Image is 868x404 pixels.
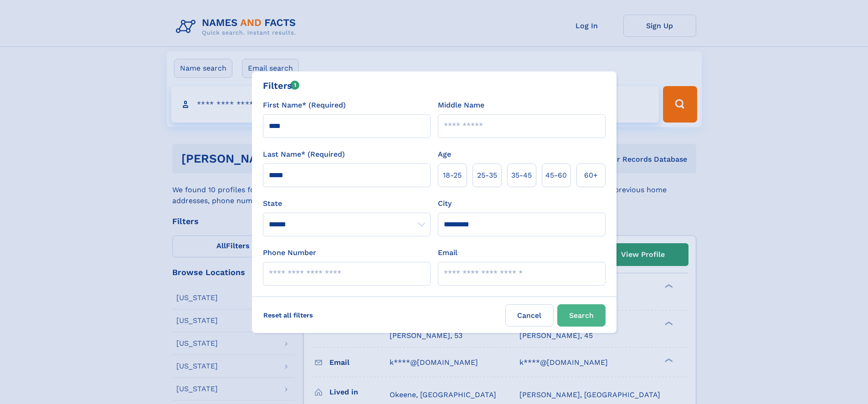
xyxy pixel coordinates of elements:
span: 35‑45 [511,170,532,181]
label: Phone Number [263,247,316,258]
label: City [438,198,452,209]
label: Cancel [505,304,554,327]
label: Age [438,149,451,160]
label: Reset all filters [257,304,319,326]
span: 25‑35 [477,170,497,181]
span: 18‑25 [443,170,462,181]
label: State [263,198,431,209]
div: Filters [263,79,300,92]
label: First Name* (Required) [263,100,346,111]
label: Email [438,247,457,258]
span: 45‑60 [545,170,567,181]
label: Last Name* (Required) [263,149,345,160]
button: Search [557,304,606,327]
span: 60+ [584,170,598,181]
label: Middle Name [438,100,484,111]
